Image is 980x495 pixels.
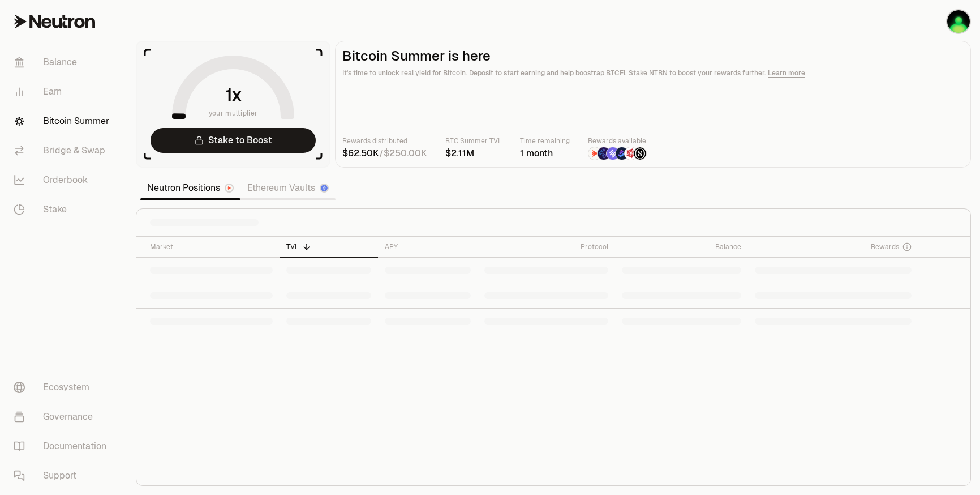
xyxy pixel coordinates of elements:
img: Bedrock Diamonds [616,147,628,160]
a: Stake [5,195,122,224]
div: / [342,147,427,160]
img: Solv Points [607,147,619,160]
span: your multiplier [209,108,258,119]
img: Ethereum Logo [321,185,328,191]
div: 1 month [520,147,570,160]
img: NTRN [588,147,601,160]
p: Rewards distributed [342,135,427,147]
a: Governance [5,402,122,432]
img: KO [947,10,970,33]
h2: Bitcoin Summer is here [342,48,964,64]
div: Market [150,242,273,251]
a: Documentation [5,432,122,461]
a: Learn more [768,69,805,78]
a: Ecosystem [5,373,122,402]
p: Time remaining [520,135,570,147]
a: Bridge & Swap [5,136,122,165]
p: It's time to unlock real yield for Bitcoin. Deposit to start earning and help boostrap BTCFi. Sta... [342,67,964,79]
a: Stake to Boost [151,128,316,153]
img: Mars Fragments [625,147,637,160]
a: Neutron Positions [140,177,240,199]
a: Orderbook [5,165,122,195]
img: Structured Points [634,147,646,160]
div: Protocol [484,242,608,251]
a: Earn [5,77,122,106]
p: BTC Summer TVL [445,135,502,147]
a: Support [5,461,122,490]
img: Neutron Logo [226,185,233,191]
span: Rewards [871,242,899,251]
p: Rewards available [588,135,647,147]
div: TVL [286,242,371,251]
img: EtherFi Points [598,147,610,160]
div: APY [385,242,471,251]
a: Ethereum Vaults [240,177,336,199]
a: Balance [5,48,122,77]
div: Balance [622,242,741,251]
a: Bitcoin Summer [5,106,122,136]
